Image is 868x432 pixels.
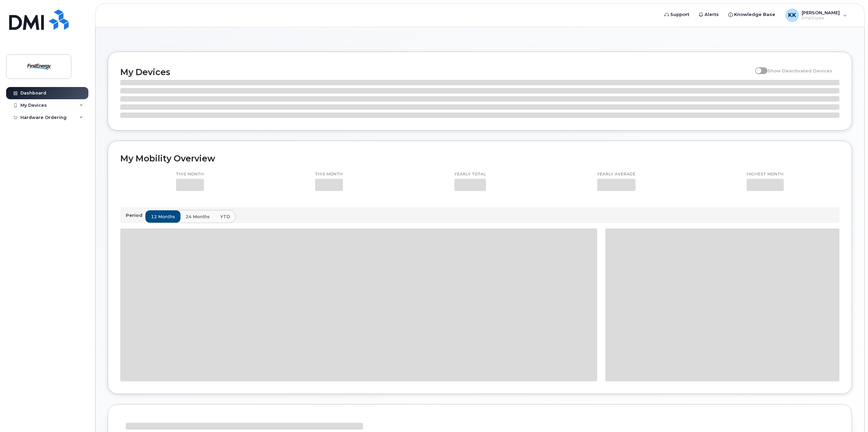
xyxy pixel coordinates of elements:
p: Highest month [747,172,784,177]
span: Show Deactivated Devices [767,68,832,73]
p: Period [126,212,145,219]
p: Yearly average [597,172,636,177]
p: This month [176,172,204,177]
h2: My Mobility Overview [120,153,839,163]
h2: My Devices [120,67,752,77]
span: 24 months [186,213,210,220]
p: This month [315,172,343,177]
input: Show Deactivated Devices [755,64,761,70]
span: YTD [220,213,230,220]
p: Yearly total [454,172,486,177]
